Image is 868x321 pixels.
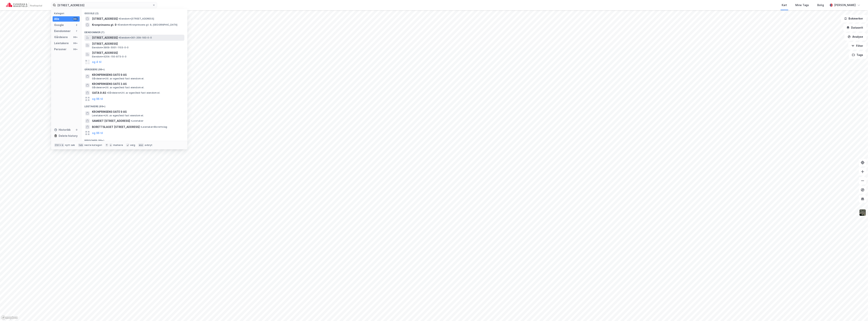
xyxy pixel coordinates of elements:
span: KRONPRINSENS GATE 9 AS [92,73,183,77]
button: Analyse [845,33,866,41]
button: Bokmerker [841,15,866,22]
img: cushman-wakefield-realkapital-logo.202ea83816669bd177139c58696a8fa1.svg [6,2,42,8]
div: 99+ [73,36,78,39]
div: 99+ [73,17,78,20]
span: SAMEIET [STREET_ADDRESS] [92,119,130,123]
span: [STREET_ADDRESS] [92,41,183,46]
button: Datasett [843,24,866,31]
div: Gårdeiere [54,35,68,39]
span: [STREET_ADDRESS] [92,16,118,21]
button: og 96 til [92,97,103,101]
div: Eiendommer (7) [81,28,187,35]
div: Google (2) [81,9,187,16]
span: KRONPRINSENS GATE 9 AS [92,110,183,114]
div: 99+ [73,42,78,45]
span: Kronprinsens gt. 9 [92,23,117,27]
button: og 4 til [92,60,101,64]
div: nytt søk [65,144,75,147]
div: Alle [54,17,59,21]
iframe: Chat Widget [849,303,868,321]
div: neste kategori [84,144,102,147]
div: esc [138,143,144,147]
div: Personer (99+) [81,136,187,143]
div: [PERSON_NAME] [834,3,856,7]
div: Leietakere (99+) [81,102,187,109]
span: GATA 9 AS [92,91,106,95]
span: Eiendom • 4204-150-873-0-0 [92,55,126,58]
span: • [131,119,132,122]
span: Eiendom • 3909-5001-1103-0-0 [92,46,129,49]
div: Kart [782,3,787,7]
span: • [118,17,120,20]
button: og 96 til [92,131,103,135]
span: Gårdeiere • Utl. av egen/leid fast eiendom el. [92,77,144,80]
span: Eiendom • Kronprinsens gt. 9, [GEOGRAPHIC_DATA] [117,23,177,26]
span: • [107,91,108,94]
div: 2 [75,23,78,27]
div: Ctrl + k [54,143,64,147]
span: Eiendom • [STREET_ADDRESS] [118,17,154,20]
span: Leietaker [131,119,143,122]
input: Søk på adresse, matrikkel, gårdeiere, leietakere eller personer [56,2,152,8]
span: • [117,23,118,26]
div: Gårdeiere (99+) [81,65,187,72]
div: markere [113,144,123,147]
div: avbryt [145,144,152,147]
button: Filter [848,42,866,50]
span: Gårdeiere • Utl. av egen/leid fast eiendom el. [107,91,160,94]
button: Tags [849,51,866,59]
a: Mapbox homepage [1,316,18,320]
div: Delete history [59,134,78,138]
div: Historikk [54,128,71,132]
div: Bolig [817,3,824,7]
div: velg [130,144,135,147]
span: KRONPRINSENS GATE 3 AS [92,82,183,86]
div: Kategori [54,12,80,15]
div: Eiendommer [54,29,71,33]
span: [STREET_ADDRESS] [92,35,118,40]
span: Leietaker • Borettslag [140,125,167,128]
div: Leietakere [54,41,69,45]
img: 9k= [859,209,866,216]
div: Google [54,23,64,27]
div: Mine Tags [796,3,809,7]
span: Eiendom • 301-209-183-0-0 [118,36,152,39]
div: Personer [54,47,66,52]
span: BORETTSLAGET [STREET_ADDRESS] [92,125,140,129]
div: 0 [75,128,78,131]
div: 7 [75,30,78,33]
div: tab [78,143,84,147]
span: Leietaker • Utl. av egen/leid fast eiendom el. [92,114,144,117]
div: Kontrollprogram for chat [849,303,868,321]
div: 99+ [73,48,78,51]
span: • [118,36,120,39]
span: Gårdeiere • Utl. av egen/leid fast eiendom el. [92,86,144,89]
span: • [140,125,142,128]
span: [STREET_ADDRESS] [92,51,183,55]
